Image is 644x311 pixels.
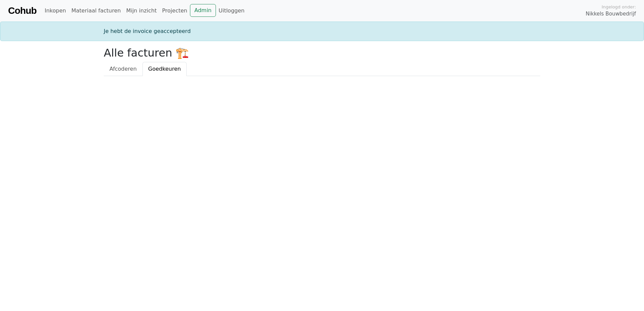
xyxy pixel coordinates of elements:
[104,46,540,59] h2: Alle facturen 🏗️
[190,4,216,17] a: Admin
[69,4,124,18] a: Materiaal facturen
[42,4,68,18] a: Inkopen
[142,62,187,76] a: Goedkeuren
[8,3,36,19] a: Cohub
[216,4,247,18] a: Uitloggen
[109,66,137,72] span: Afcoderen
[124,4,160,18] a: Mijn inzicht
[104,62,142,76] a: Afcoderen
[586,10,636,18] span: Nikkels Bouwbedrijf
[159,4,190,18] a: Projecten
[148,66,181,72] span: Goedkeuren
[100,27,544,35] div: Je hebt de invoice geaccepteerd
[602,4,636,10] span: Ingelogd onder:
